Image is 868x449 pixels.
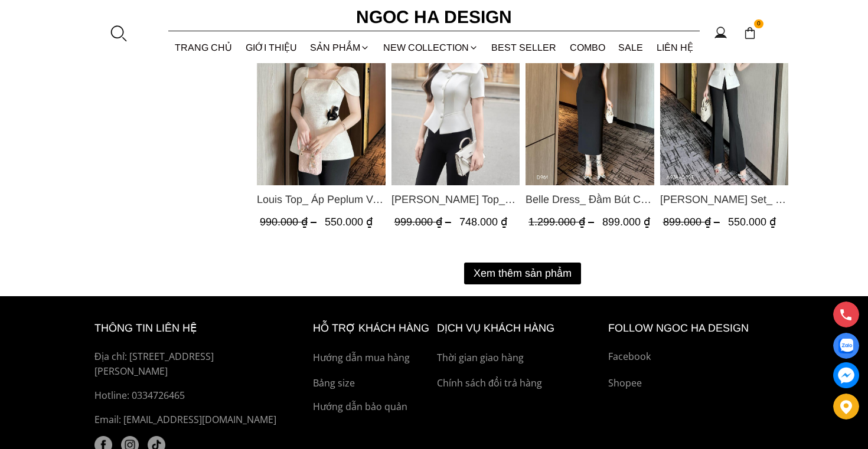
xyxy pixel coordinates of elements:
[394,216,454,228] span: 999.000 ₫
[377,32,485,63] a: NEW COLLECTION
[168,32,239,63] a: TRANG CHỦ
[602,216,650,228] span: 899.000 ₫
[391,191,520,208] a: Link to Fiona Top_ Áo Vest Cách Điệu Cổ Ngang Vạt Chéo Tay Cộc Màu Trắng A936
[313,320,431,337] h6: hỗ trợ khách hàng
[313,399,431,415] a: Hướng dẫn bảo quản
[257,191,386,208] a: Link to Louis Top_ Áp Peplum Vai Chờm Cài Hoa Đen A937
[391,191,520,208] span: [PERSON_NAME] Top_ Áo Vest Cách Điệu Cổ Ngang Vạt Chéo Tay Cộc Màu Trắng A936
[833,362,859,388] a: messenger
[526,191,654,208] a: Link to Belle Dress_ Đầm Bút Chì Đen Phối Choàng Vai May Ly Màu Trắng Kèm Hoa D961
[313,376,431,391] a: Bảng size
[650,32,700,63] a: LIÊN HỆ
[345,3,523,31] a: Ngoc Ha Design
[325,216,373,228] span: 550.000 ₫
[833,333,859,359] a: Display image
[313,350,431,366] a: Hướng dẫn mua hàng
[485,32,563,63] a: BEST SELLER
[660,14,789,185] img: Amy Set_ Áo Vạt Chéo Đính 3 Cúc, Quần Suông Ống Loe A934+Q007
[660,14,789,185] a: Product image - Amy Set_ Áo Vạt Chéo Đính 3 Cúc, Quần Suông Ống Loe A934+Q007
[257,191,386,208] span: Louis Top_ Áp Peplum Vai Chờm Cài Hoa Đen A937
[464,263,581,284] button: Xem thêm sản phẩm
[754,19,763,29] span: 0
[526,191,654,208] span: Belle Dress_ Đầm Bút Chì Đen Phối Choàng Vai May Ly Màu Trắng Kèm Hoa D961
[257,14,386,185] a: Product image - Louis Top_ Áp Peplum Vai Chờm Cài Hoa Đen A937
[608,376,774,391] a: Shopee
[608,320,774,337] h6: Follow ngoc ha Design
[563,32,612,63] a: Combo
[838,339,853,353] img: Display image
[526,14,654,185] img: Belle Dress_ Đầm Bút Chì Đen Phối Choàng Vai May Ly Màu Trắng Kèm Hoa D961
[304,32,377,63] div: SẢN PHẨM
[391,14,520,185] img: Fiona Top_ Áo Vest Cách Điệu Cổ Ngang Vạt Chéo Tay Cộc Màu Trắng A936
[94,412,286,428] p: Email: [EMAIL_ADDRESS][DOMAIN_NAME]
[257,14,386,185] img: Louis Top_ Áp Peplum Vai Chờm Cài Hoa Đen A937
[728,216,776,228] span: 550.000 ₫
[660,191,789,208] a: Link to Amy Set_ Áo Vạt Chéo Đính 3 Cúc, Quần Suông Ống Loe A934+Q007
[260,216,319,228] span: 990.000 ₫
[437,350,602,366] a: Thời gian giao hàng
[663,216,723,228] span: 899.000 ₫
[459,216,507,228] span: 748.000 ₫
[743,27,756,40] img: img-CART-ICON-ksit0nf1
[94,349,286,379] p: Địa chỉ: [STREET_ADDRESS][PERSON_NAME]
[94,388,286,404] a: Hotline: 0334726465
[608,349,774,365] a: Facebook
[94,320,286,337] h6: thông tin liên hệ
[528,216,597,228] span: 1.299.000 ₫
[391,14,520,185] a: Product image - Fiona Top_ Áo Vest Cách Điệu Cổ Ngang Vạt Chéo Tay Cộc Màu Trắng A936
[239,32,304,63] a: GIỚI THIỆU
[660,191,789,208] span: [PERSON_NAME] Set_ Áo Vạt Chéo Đính 3 Cúc, Quần Suông Ống Loe A934+Q007
[437,320,602,337] h6: Dịch vụ khách hàng
[526,14,654,185] a: Product image - Belle Dress_ Đầm Bút Chì Đen Phối Choàng Vai May Ly Màu Trắng Kèm Hoa D961
[612,32,650,63] a: SALE
[437,376,602,391] a: Chính sách đổi trả hàng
